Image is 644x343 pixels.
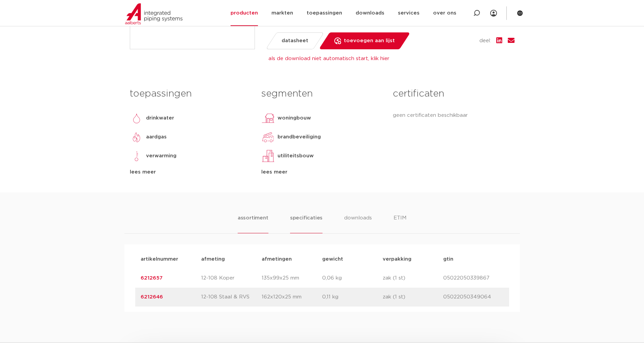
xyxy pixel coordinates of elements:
a: 6212646 [141,294,163,299]
p: 12-108 Koper [201,274,262,282]
h3: certificaten [393,87,514,101]
span: deel: [479,37,491,45]
p: gewicht [322,255,383,263]
span: datasheet [282,35,308,46]
li: ETIM [393,214,406,233]
p: brandbeveiliging [278,133,321,141]
img: aardgas [130,130,143,144]
p: geen certificaten beschikbaar [393,111,514,120]
p: zak (1 st) [383,293,443,301]
a: 6212657 [141,275,163,281]
p: utiliteitsbouw [278,152,314,160]
div: lees meer [261,168,383,176]
p: verwarming [146,152,176,160]
li: assortiment [238,214,268,233]
p: 162x120x25 mm [262,293,322,301]
p: drinkwater [146,114,174,122]
p: 12-108 Staal & RVS [201,293,262,301]
img: utiliteitsbouw [261,149,275,163]
li: downloads [344,214,372,233]
h3: toepassingen [130,87,251,101]
p: gtin [443,255,504,263]
img: drinkwater [130,111,143,125]
img: brandbeveiliging [261,130,275,144]
p: afmeting [201,255,262,263]
div: lees meer [130,168,251,176]
p: 05022050349064 [443,293,504,301]
span: toevoegen aan lijst [344,35,395,46]
p: aardgas [146,133,167,141]
li: specificaties [290,214,323,233]
p: 135x99x25 mm [262,274,322,282]
p: woningbouw [278,114,311,122]
p: verpakking [383,255,443,263]
p: zak (1 st) [383,274,443,282]
p: 0,06 kg [322,274,383,282]
a: als de download niet automatisch start, klik hier [268,56,389,61]
p: afmetingen [262,255,322,263]
p: 05022050339867 [443,274,504,282]
img: woningbouw [261,111,275,125]
a: datasheet [265,32,324,49]
p: 0,11 kg [322,293,383,301]
p: artikelnummer [141,255,201,263]
h3: segmenten [261,87,383,101]
img: verwarming [130,149,143,163]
